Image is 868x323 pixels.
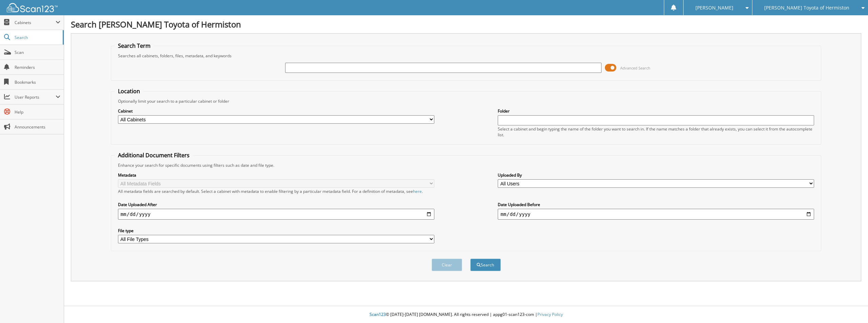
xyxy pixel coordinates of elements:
label: Date Uploaded Before [498,202,814,207]
span: Search [15,35,59,40]
legend: Location [115,87,143,95]
legend: Additional Document Filters [115,152,193,159]
label: Folder [498,108,814,114]
label: Cabinet [118,108,434,114]
a: Privacy Policy [537,311,563,317]
span: Cabinets [15,20,56,25]
label: Uploaded By [498,172,814,178]
legend: Search Term [115,42,154,49]
div: All metadata fields are searched by default. Select a cabinet with metadata to enable filtering b... [118,188,434,194]
input: end [498,209,814,220]
label: Metadata [118,172,434,178]
span: Announcements [15,124,60,130]
span: Advanced Search [620,65,650,70]
span: [PERSON_NAME] [695,6,733,10]
input: start [118,209,434,220]
div: Select a cabinet and begin typing the name of the folder you want to search in. If the name match... [498,126,814,138]
label: Date Uploaded After [118,202,434,207]
button: Search [470,259,501,271]
span: Scan [15,49,60,55]
span: Help [15,109,60,115]
span: [PERSON_NAME] Toyota of Hermiston [764,6,849,10]
div: © [DATE]-[DATE] [DOMAIN_NAME]. All rights reserved | appg01-scan123-com | [64,306,868,323]
img: scan123-logo-white.svg [7,3,58,12]
span: User Reports [15,94,56,100]
div: Optionally limit your search to a particular cabinet or folder [115,98,818,104]
div: Enhance your search for specific documents using filters such as date and file type. [115,162,818,168]
button: Clear [432,259,462,271]
span: Scan123 [370,311,386,317]
h1: Search [PERSON_NAME] Toyota of Hermiston [71,19,861,30]
a: here [413,188,422,194]
span: Reminders [15,64,60,70]
div: Searches all cabinets, folders, files, metadata, and keywords [115,53,818,59]
span: Bookmarks [15,79,60,85]
label: File type [118,228,434,234]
